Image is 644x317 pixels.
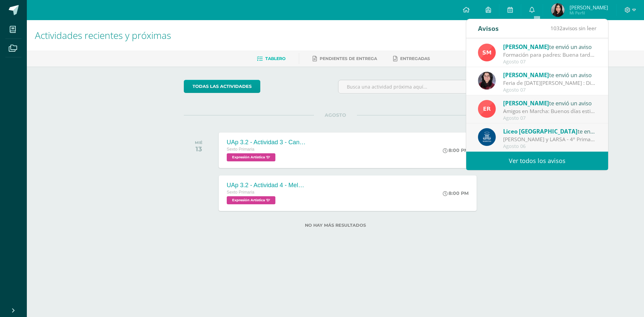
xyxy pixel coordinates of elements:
[503,42,596,51] div: te envió un aviso
[257,53,285,64] a: Tablero
[478,72,496,90] img: f1067e2d6ed4d93e3fdd1602a9c4be33.png
[570,4,608,11] span: [PERSON_NAME]
[551,3,565,17] img: a8abb4b2d238d57baacf151602ecdc9a.png
[320,56,377,61] span: Pendientes de entrega
[443,147,469,153] div: 8:00 PM
[443,190,469,196] div: 8:00 PM
[400,56,430,61] span: Entregadas
[195,140,203,145] div: MIÉ
[503,70,596,79] div: te envió un aviso
[393,53,430,64] a: Entregadas
[503,51,596,59] div: Formación para padres: Buena tarde familia Marista Les recordamos nuestra formación para padres h...
[503,127,596,136] div: te envió un aviso
[503,99,549,107] span: [PERSON_NAME]
[338,80,487,93] input: Busca una actividad próxima aquí...
[503,99,596,107] div: te envió un aviso
[503,59,596,65] div: Agosto 07
[466,152,608,170] a: Ver todos los avisos
[184,80,260,93] a: todas las Actividades
[550,24,596,32] span: avisos sin leer
[503,87,596,93] div: Agosto 07
[195,145,203,153] div: 13
[313,53,377,64] a: Pendientes de entrega
[503,79,596,87] div: Feria de la Asunción : Disfruta este espacio de diversión para ti. Espero puedas asistir.
[503,136,596,143] div: Pruebas SIMAE y LARSA - 4° Primaria a 6° Primaria: Estimadas familias maristas: Les compartimos u...
[570,10,608,16] span: Mi Perfil
[503,115,596,121] div: Agosto 07
[227,147,255,152] span: Sexto Primaria
[503,71,549,79] span: [PERSON_NAME]
[227,153,275,161] span: Expresión Artística 'D'
[227,182,307,189] div: UAp 3.2 - Actividad 4 - Melodía instrumental "Adeste fideles"/Perspectiva
[503,127,578,135] span: Liceo [GEOGRAPHIC_DATA]
[478,19,499,38] div: Avisos
[503,107,596,115] div: Amigos en Marcha: Buenos días estimados padres de familia: Deseando muchas bendiciones para usted...
[314,112,357,118] span: AGOSTO
[265,56,285,61] span: Tablero
[227,190,255,195] span: Sexto Primaria
[478,128,496,146] img: b41cd0bd7c5dca2e84b8bd7996f0ae72.png
[227,139,307,146] div: UAp 3.2 - Actividad 3 - Canción "Luna de Xelajú" completa/Afiche con témpera
[550,24,562,32] span: 1032
[184,223,487,228] label: No hay más resultados
[503,144,596,149] div: Agosto 06
[478,100,496,118] img: ed9d0f9ada1ed51f1affca204018d046.png
[227,196,275,204] span: Expresión Artística 'D'
[503,43,549,51] span: [PERSON_NAME]
[35,29,171,42] span: Actividades recientes y próximas
[478,44,496,61] img: a4c9654d905a1a01dc2161da199b9124.png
